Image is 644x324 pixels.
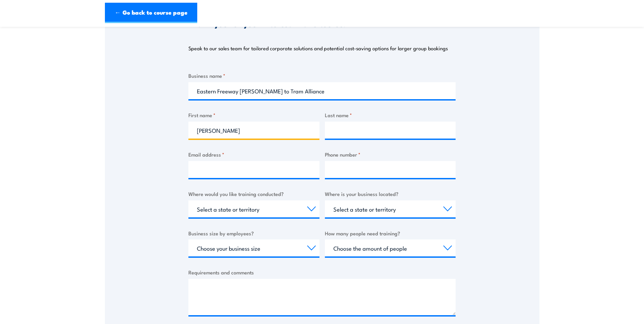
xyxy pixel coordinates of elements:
[188,229,319,237] label: Business size by employees?
[325,150,456,158] label: Phone number
[188,150,319,158] label: Email address
[325,190,456,198] label: Where is your business located?
[325,111,456,119] label: Last name
[188,45,448,52] p: Speak to our sales team for tailored corporate solutions and potential cost-saving options for la...
[325,229,456,237] label: How many people need training?
[105,3,197,23] a: ← Go back to course page
[188,268,456,276] label: Requirements and comments
[188,190,319,198] label: Where would you like training conducted?
[188,20,346,28] h3: Thank you for your interest in this course.
[188,72,456,79] label: Business name
[188,111,319,119] label: First name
